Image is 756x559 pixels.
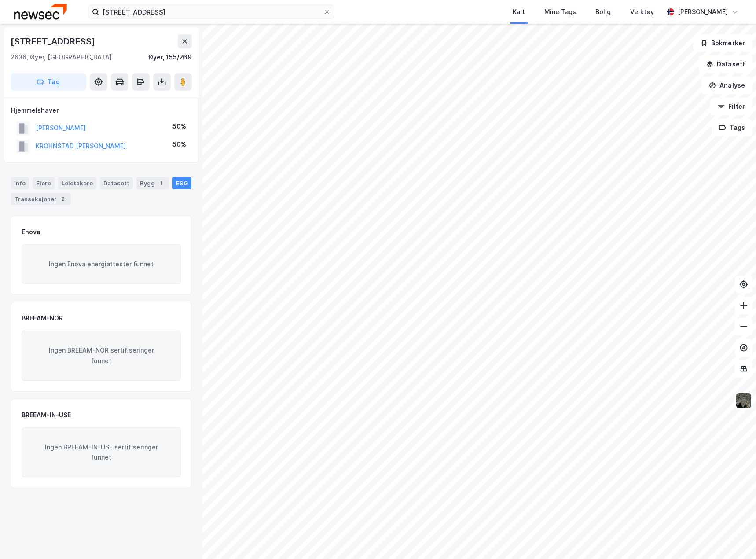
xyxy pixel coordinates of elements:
[630,7,654,17] div: Verktøy
[11,73,86,91] button: Tag
[22,410,71,420] div: BREEAM-IN-USE
[712,517,756,559] iframe: Chat Widget
[11,193,71,205] div: Transaksjoner
[701,77,752,94] button: Analyse
[11,52,112,63] div: 2636, Øyer, [GEOGRAPHIC_DATA]
[33,177,55,189] div: Eiere
[59,195,67,203] div: 2
[14,4,67,19] img: newsec-logo.f6e21ccffca1b3a03d2d.png
[22,331,181,381] div: Ingen BREEAM-NOR sertifiseringer funnet
[712,517,756,559] div: Kontrollprogram for chat
[712,119,752,136] button: Tags
[172,121,186,132] div: 50%
[513,7,525,17] div: Kart
[22,244,181,284] div: Ingen Enova energiattester funnet
[735,392,752,409] img: 9k=
[58,177,96,189] div: Leietakere
[11,177,29,189] div: Info
[148,52,192,63] div: Øyer, 155/269
[11,34,97,48] div: [STREET_ADDRESS]
[678,7,728,17] div: [PERSON_NAME]
[100,177,133,189] div: Datasett
[172,139,186,150] div: 50%
[157,179,165,188] div: 1
[595,7,611,17] div: Bolig
[172,177,191,189] div: ESG
[136,177,169,189] div: Bygg
[99,5,323,18] input: Søk på adresse, matrikkel, gårdeiere, leietakere eller personer
[22,427,181,478] div: Ingen BREEAM-IN-USE sertifiseringer funnet
[699,55,752,73] button: Datasett
[22,313,63,324] div: BREEAM-NOR
[544,7,576,17] div: Mine Tags
[22,227,40,237] div: Enova
[710,98,752,115] button: Filter
[693,34,752,52] button: Bokmerker
[11,105,191,116] div: Hjemmelshaver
